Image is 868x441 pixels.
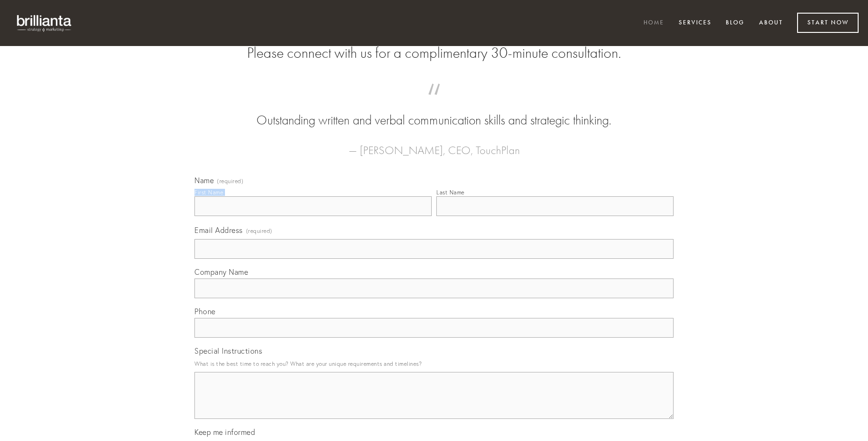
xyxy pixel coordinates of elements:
[797,13,859,33] a: Start Now
[217,178,243,184] span: (required)
[637,15,670,31] a: Home
[194,357,674,370] p: What is the best time to reach you? What are your unique requirements and timelines?
[194,176,214,185] span: Name
[209,93,659,130] blockquote: Outstanding written and verbal communication skills and strategic thinking.
[194,44,674,62] h2: Please connect with us for a complimentary 30-minute consultation.
[194,307,216,316] span: Phone
[194,267,248,277] span: Company Name
[194,225,243,235] span: Email Address
[194,346,262,356] span: Special Instructions
[9,9,80,37] img: brillianta - research, strategy, marketing
[209,130,659,160] figcaption: — [PERSON_NAME], CEO, TouchPlan
[436,189,465,196] div: Last Name
[194,189,223,196] div: First Name
[209,93,659,111] span: “
[246,224,272,237] span: (required)
[753,15,789,31] a: About
[673,15,718,31] a: Services
[720,15,751,31] a: Blog
[194,427,255,437] span: Keep me informed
